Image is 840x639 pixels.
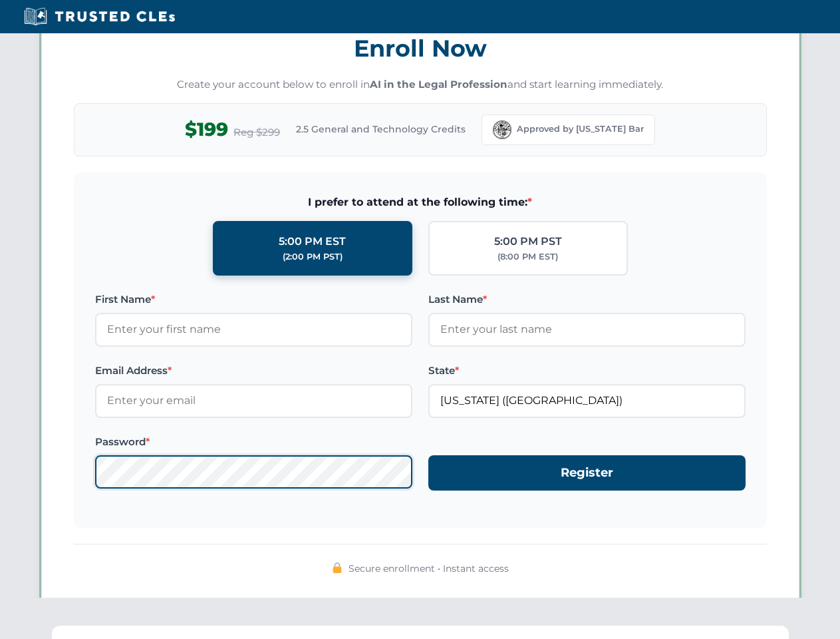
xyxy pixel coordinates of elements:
[349,561,509,576] span: Secure enrollment • Instant access
[74,27,767,69] h3: Enroll Now
[95,313,412,346] input: Enter your first name
[95,292,412,308] label: First Name
[497,250,558,264] div: (8:00 PM EST)
[296,122,466,136] span: 2.5 General and Technology Credits
[428,313,746,346] input: Enter your last name
[20,7,179,27] img: Trusted CLEs
[185,114,228,144] span: $199
[233,124,280,140] span: Reg $299
[428,292,746,308] label: Last Name
[279,233,346,250] div: 5:00 PM EST
[95,434,412,450] label: Password
[74,77,767,93] p: Create your account below to enroll in and start learning immediately.
[428,363,746,379] label: State
[283,250,343,264] div: (2:00 PM PST)
[332,562,343,573] img: 🔒
[95,384,412,417] input: Enter your email
[370,78,507,91] strong: AI in the Legal Profession
[95,363,412,379] label: Email Address
[428,384,746,417] input: Florida (FL)
[517,122,644,136] span: Approved by [US_STATE] Bar
[95,194,746,211] span: I prefer to attend at the following time:
[494,233,562,250] div: 5:00 PM PST
[493,120,511,139] img: Florida Bar
[428,455,746,491] button: Register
